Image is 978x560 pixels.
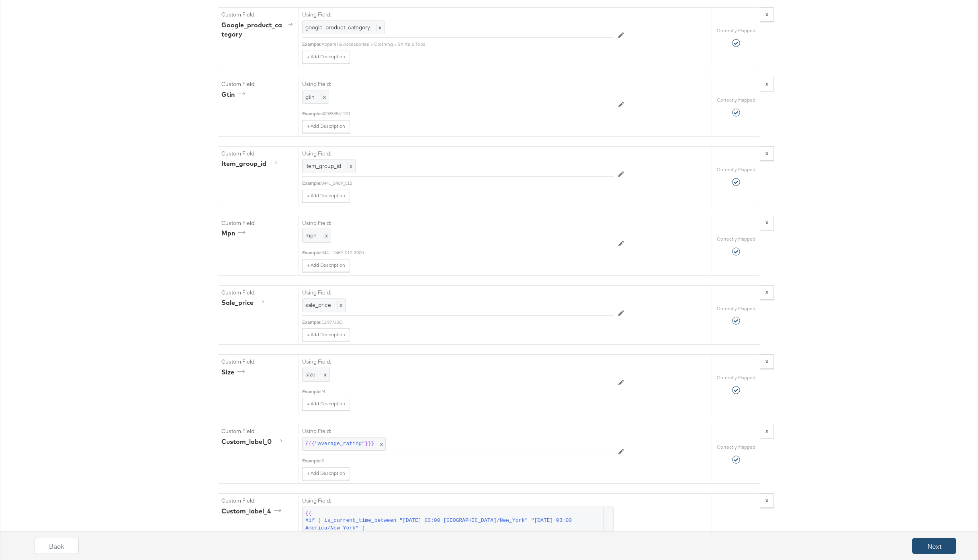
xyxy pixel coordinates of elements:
button: + Add Description [302,120,350,133]
span: gtin [305,93,315,100]
div: 0441_2469_012 [321,180,614,186]
div: Example: [302,249,321,256]
div: Example: [302,180,321,186]
span: x [376,24,381,31]
div: mpn [221,229,248,238]
button: Back [35,538,79,554]
button: x [760,285,774,300]
div: 11.97 USD [321,319,614,325]
div: Example: [302,458,321,464]
button: + Add Description [302,328,350,341]
strong: x [765,219,768,226]
button: + Add Description [302,190,350,202]
button: x [760,354,774,369]
span: google_product_category [305,24,370,31]
button: + Add Description [302,259,350,272]
button: Next [912,538,956,554]
div: gtin [221,90,248,99]
span: x [376,437,385,451]
span: x [321,93,326,100]
span: {{{ [305,440,315,448]
div: M [321,388,614,395]
label: Correctly Mapped [717,305,755,312]
div: sale_price [221,298,267,307]
button: x [760,424,774,438]
span: size [305,371,315,378]
label: Using Field: [302,11,614,18]
button: x [760,493,774,508]
label: Using Field: [302,358,614,366]
label: Custom Field: [221,427,295,435]
label: Using Field: [302,427,614,435]
button: + Add Description [302,51,350,63]
label: Correctly Mapped [717,166,755,173]
strong: x [765,10,768,18]
span: #if ( is_current_time_between "[DATE] 03:00 [GEOGRAPHIC_DATA]/New_York" "[DATE] 03:00 America/New... [305,517,602,532]
div: Example: [302,319,321,325]
strong: x [765,358,768,365]
strong: x [765,80,768,87]
div: Example: [302,110,321,117]
div: Example: [302,388,321,395]
strong: x [765,149,768,157]
span: sale_price [305,301,331,309]
button: + Add Description [302,467,350,480]
label: Correctly Mapped [717,444,755,450]
div: custom_label_4 [221,507,284,516]
span: x [322,371,327,378]
div: Apparel & Accessories > Clothing > Shirts & Tops [321,41,614,47]
span: {{ [305,510,312,517]
button: x [760,216,774,230]
strong: x [765,288,768,295]
span: "average_rating" [315,440,365,448]
div: google_product_category [221,20,295,39]
label: Correctly Mapped [717,27,755,34]
label: Custom Field: [221,11,295,18]
label: Correctly Mapped [717,374,755,381]
span: mpn [305,232,317,239]
label: Using Field: [302,289,614,296]
span: }}} [365,440,374,448]
button: x [760,77,774,91]
label: Using Field: [302,497,614,505]
div: custom_label_0 [221,437,285,446]
strong: x [765,497,768,504]
div: size [221,368,248,377]
label: Custom Field: [221,358,295,366]
label: Custom Field: [221,219,295,227]
label: Using Field: [302,150,614,157]
label: Custom Field: [221,80,295,88]
label: Custom Field: [221,289,295,296]
div: 400355541201 [321,110,614,117]
label: Custom Field: [221,497,295,505]
label: Custom Field: [221,150,295,157]
span: x [323,232,328,239]
div: 0441_2469_012_3000 [321,249,614,256]
button: x [760,7,774,22]
span: x [348,162,352,170]
label: Correctly Mapped [717,236,755,242]
div: item_group_id [221,159,280,168]
label: Using Field: [302,80,614,88]
label: Correctly Mapped [717,97,755,103]
button: x [760,146,774,161]
div: 5 [321,458,614,464]
span: x [338,301,342,309]
strong: x [765,427,768,434]
span: item_group_id [305,162,341,170]
button: + Add Description [302,398,350,411]
div: Example: [302,41,321,47]
label: Using Field: [302,219,614,227]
